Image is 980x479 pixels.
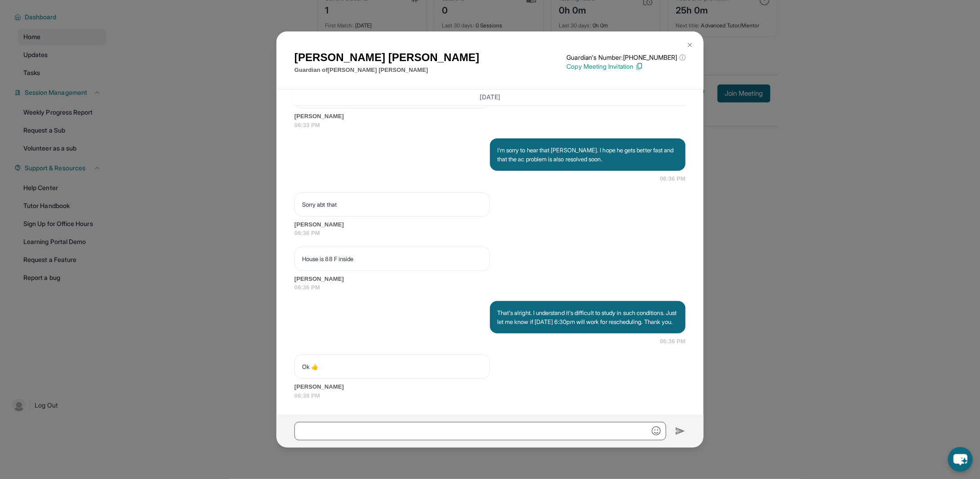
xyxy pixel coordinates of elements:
img: Copy Icon [635,62,643,71]
span: 06:38 PM [294,391,686,400]
p: House is 88 F inside [302,254,482,263]
span: 06:36 PM [294,283,686,292]
span: [PERSON_NAME] [294,220,686,229]
button: chat-button [948,447,973,472]
img: Send icon [675,426,686,437]
p: Guardian of [PERSON_NAME] [PERSON_NAME] [294,66,479,75]
span: 06:36 PM [660,174,686,183]
p: I'm sorry to hear that [PERSON_NAME]. I hope he gets better fast and that the ac problem is also ... [497,146,678,164]
span: 06:33 PM [294,121,686,130]
h1: [PERSON_NAME] [PERSON_NAME] [294,49,479,66]
img: Close Icon [686,41,694,49]
p: Guardian's Number: [PHONE_NUMBER] [567,53,686,62]
p: That's alright. I understand it's difficult to study in such conditions. Just let me know if [DAT... [497,308,678,326]
p: Copy Meeting Invitation [567,62,686,71]
span: ⓘ [679,53,686,62]
p: Ok 👍 [302,362,482,371]
p: Sorry abt that [302,200,482,209]
img: Emoji [652,426,661,435]
span: [PERSON_NAME] [294,275,686,284]
h3: [DATE] [294,93,686,102]
span: 06:38 PM [660,337,686,346]
span: [PERSON_NAME] [294,112,686,121]
span: [PERSON_NAME] [294,382,686,391]
span: 06:36 PM [294,229,686,238]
